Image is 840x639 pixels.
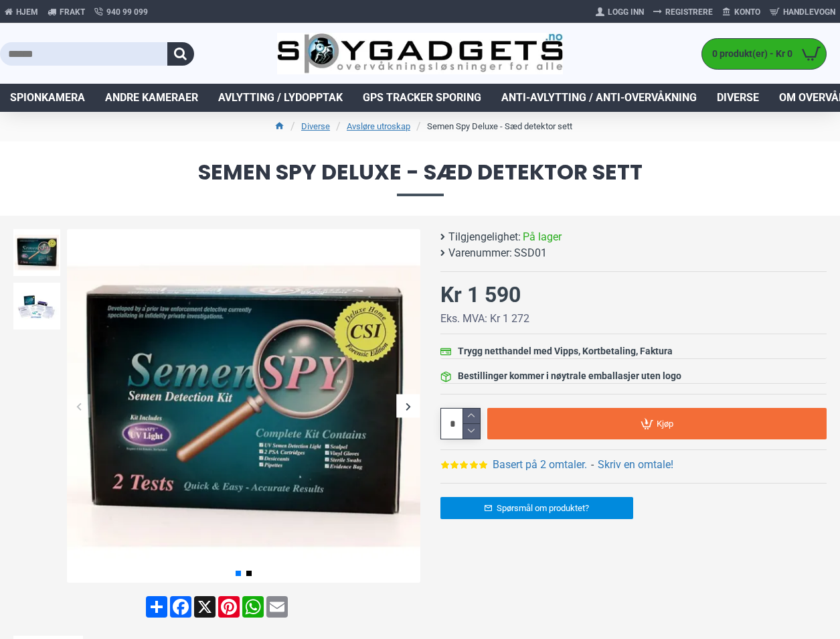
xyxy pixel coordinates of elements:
[363,90,481,106] span: GPS Tracker Sporing
[193,596,217,618] a: X
[783,6,835,18] span: Handlevogn
[657,419,673,428] span: Kjøp
[265,596,289,618] a: Email
[523,229,562,245] span: På lager
[67,229,420,583] img: Semen Spy Deluxe - Sæd detektor sett - SpyGadgets.no
[13,229,60,276] img: Semen Spy Deluxe - Sæd detektor sett - SpyGadgets.no
[493,457,587,473] a: Basert på 2 omtaler.
[241,596,265,618] a: WhatsApp
[95,84,208,112] a: Andre kameraer
[718,1,765,23] a: Konto
[702,47,796,61] span: 0 produkt(er) - Kr 0
[491,84,707,112] a: Anti-avlytting / Anti-overvåkning
[347,120,410,133] a: Avsløre utroskap
[591,1,649,23] a: Logg Inn
[246,571,252,576] span: Go to slide 2
[217,596,241,618] a: Pinterest
[145,596,169,618] a: Share
[208,84,353,112] a: Avlytting / Lydopptak
[702,39,826,69] a: 0 produkt(er) - Kr 0
[353,84,491,112] a: GPS Tracker Sporing
[10,90,85,106] span: Spionkamera
[236,571,241,576] span: Go to slide 1
[665,6,713,18] span: Registrere
[13,161,827,196] span: Semen Spy Deluxe - Sæd detektor sett
[67,395,90,418] div: Previous slide
[397,395,420,418] div: Next slide
[707,84,769,112] a: Diverse
[13,283,60,330] img: Semen Spy Deluxe - Sæd detektor sett - SpyGadgets.no
[649,1,718,23] a: Registrere
[440,497,634,519] a: Spørsmål om produktet?
[60,6,85,18] span: Frakt
[501,90,697,106] span: Anti-avlytting / Anti-overvåkning
[598,457,673,473] a: Skriv en omtale!
[448,245,512,261] b: Varenummer:
[734,6,760,18] span: Konto
[301,120,330,133] a: Diverse
[440,279,521,311] div: Kr 1 590
[591,458,594,471] b: -
[765,1,840,23] a: Handlevogn
[458,369,681,383] div: Bestillinger kommer i nøytrale emballasjer uten logo
[608,6,644,18] span: Logg Inn
[277,33,563,74] img: SpyGadgets.no
[169,596,193,618] a: Facebook
[448,229,521,245] b: Tilgjengelighet:
[16,6,38,18] span: Hjem
[458,344,673,358] div: Trygg netthandel med Vipps, Kortbetaling, Faktura
[717,90,759,106] span: Diverse
[514,245,547,261] span: SSD01
[218,90,343,106] span: Avlytting / Lydopptak
[106,6,148,18] span: 940 99 099
[105,90,198,106] span: Andre kameraer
